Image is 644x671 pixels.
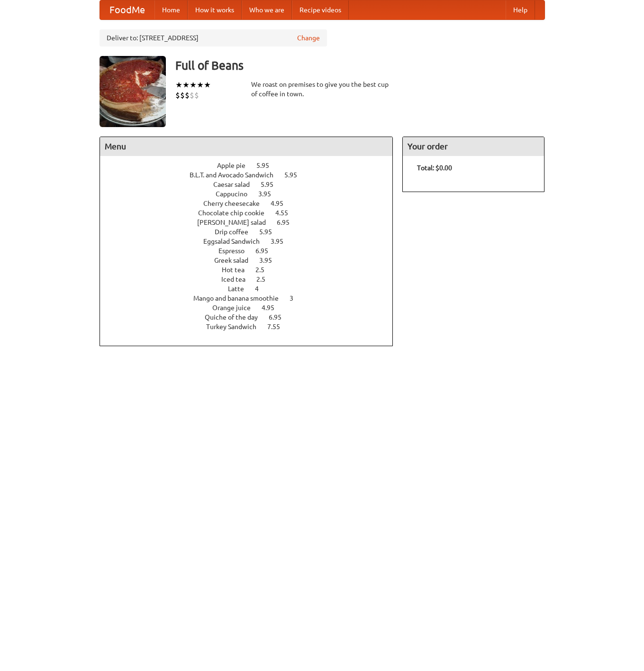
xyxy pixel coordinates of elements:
a: Help [506,0,535,19]
span: Cherry cheesecake [203,200,269,207]
div: We roast on premises to give you the best cup of coffee in town. [251,80,393,99]
span: Apple pie [217,162,255,169]
h4: Your order [403,137,544,156]
span: 3.95 [271,238,293,245]
a: [PERSON_NAME] salad 6.95 [197,219,307,226]
img: angular.jpg [100,56,166,127]
span: 5.95 [256,162,279,169]
li: $ [190,90,194,101]
span: 5.95 [261,181,283,188]
span: 3.95 [258,190,281,198]
li: $ [175,90,180,101]
a: Apple pie 5.95 [217,162,287,169]
a: Cherry cheesecake 4.95 [203,200,301,207]
span: 6.95 [255,247,278,255]
h3: Full of Beans [175,56,545,75]
a: Iced tea 2.5 [221,276,283,283]
li: ★ [190,80,197,90]
a: Cappucino 3.95 [216,190,289,198]
li: $ [185,90,190,101]
span: Espresso [218,247,254,255]
span: 7.55 [267,323,290,331]
b: Total: $0.00 [417,164,452,172]
span: 2.5 [255,266,274,274]
span: 3.95 [259,257,281,264]
span: Caesar salad [213,181,259,188]
span: Cappucino [216,190,257,198]
li: $ [194,90,199,101]
span: Eggsalad Sandwich [203,238,269,245]
a: Eggsalad Sandwich 3.95 [203,238,301,245]
a: Mango and banana smoothie 3 [193,294,311,302]
a: Home [154,0,188,19]
span: 5.95 [284,171,307,179]
span: Iced tea [221,276,255,283]
a: Orange juice 4.95 [212,304,292,312]
a: Chocolate chip cookie 4.55 [198,209,306,217]
div: Deliver to: [STREET_ADDRESS] [100,29,327,46]
a: Quiche of the day 6.95 [205,313,299,321]
span: 6.95 [269,313,291,321]
a: Latte 4 [228,285,276,293]
span: Quiche of the day [205,313,267,321]
li: ★ [175,80,182,90]
a: Change [297,33,320,43]
a: Who we are [242,0,292,19]
span: Drip coffee [215,228,258,236]
a: Caesar salad 5.95 [213,181,291,188]
span: 4.95 [262,304,284,312]
span: 6.95 [277,219,299,226]
span: Greek salad [214,257,258,264]
span: 5.95 [259,228,281,236]
li: $ [180,90,185,101]
li: ★ [204,80,211,90]
a: Espresso 6.95 [218,247,286,255]
a: How it works [188,0,242,19]
a: Greek salad 3.95 [214,257,290,264]
h4: Menu [100,137,393,156]
span: [PERSON_NAME] salad [197,219,275,226]
span: 3 [290,294,303,302]
a: Recipe videos [292,0,349,19]
span: Turkey Sandwich [206,323,266,331]
span: Chocolate chip cookie [198,209,274,217]
a: B.L.T. and Avocado Sandwich 5.95 [190,171,315,179]
li: ★ [197,80,204,90]
li: ★ [182,80,190,90]
span: Latte [228,285,254,293]
span: B.L.T. and Avocado Sandwich [190,171,283,179]
span: Hot tea [222,266,254,274]
span: 2.5 [256,276,275,283]
span: Mango and banana smoothie [193,294,288,302]
a: Turkey Sandwich 7.55 [206,323,298,331]
a: Drip coffee 5.95 [215,228,290,236]
a: Hot tea 2.5 [222,266,282,274]
span: 4 [255,285,268,293]
a: FoodMe [100,0,154,19]
span: Orange juice [212,304,260,312]
span: 4.55 [275,209,298,217]
span: 4.95 [271,200,293,207]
